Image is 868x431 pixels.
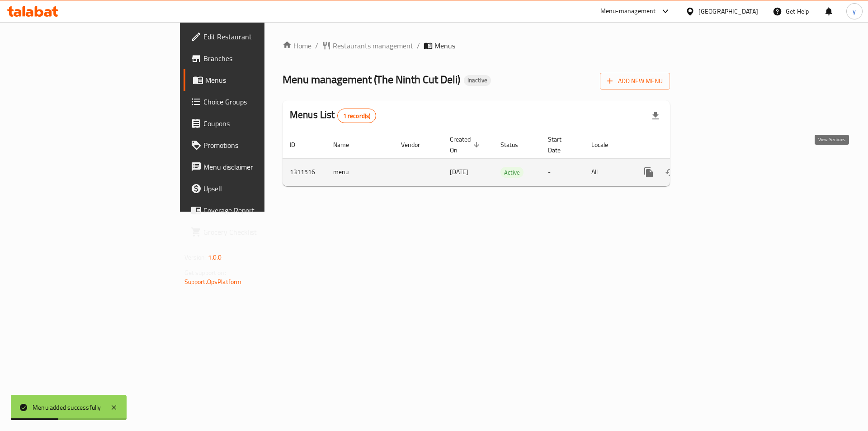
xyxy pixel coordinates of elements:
[184,199,325,221] a: Coverage Report
[203,161,318,172] span: Menu disclaimer
[203,31,318,42] span: Edit Restaurant
[464,76,491,84] span: Inactive
[337,109,377,123] div: Total records count
[450,166,468,178] span: [DATE]
[500,167,524,178] div: Active
[326,158,394,186] td: menu
[401,139,432,150] span: Vendor
[203,118,318,129] span: Coupons
[338,112,376,120] span: 1 record(s)
[184,276,242,288] a: Support.OpsPlatform
[853,6,856,16] span: y
[283,69,460,90] span: Menu management ( The Ninth Cut Deli )
[333,139,361,150] span: Name
[203,205,318,216] span: Coverage Report
[184,91,325,113] a: Choice Groups
[184,134,325,156] a: Promotions
[205,75,318,85] span: Menus
[541,158,584,186] td: -
[184,221,325,243] a: Grocery Checklist
[184,178,325,199] a: Upsell
[203,183,318,194] span: Upsell
[607,76,663,87] span: Add New Menu
[600,6,656,17] div: Menu-management
[208,251,222,263] span: 1.0.0
[450,134,482,156] span: Created On
[184,113,325,134] a: Coupons
[184,69,325,91] a: Menus
[203,53,318,64] span: Branches
[584,158,631,186] td: All
[290,108,376,123] h2: Menus List
[631,131,732,159] th: Actions
[500,139,530,150] span: Status
[548,134,573,156] span: Start Date
[322,40,413,51] a: Restaurants management
[184,156,325,178] a: Menu disclaimer
[184,26,325,47] a: Edit Restaurant
[698,6,758,16] div: [GEOGRAPHIC_DATA]
[591,139,620,150] span: Locale
[464,75,491,86] div: Inactive
[203,96,318,107] span: Choice Groups
[203,227,318,237] span: Grocery Checklist
[500,167,524,178] span: Active
[283,40,670,51] nav: breadcrumb
[290,139,307,150] span: ID
[184,251,207,263] span: Version:
[184,267,226,279] span: Get support on:
[203,140,318,151] span: Promotions
[417,40,420,51] li: /
[33,403,101,412] div: Menu added successfully
[645,105,666,127] div: Export file
[333,40,413,51] span: Restaurants management
[638,161,660,183] button: more
[184,47,325,69] a: Branches
[600,73,670,90] button: Add New Menu
[283,131,732,186] table: enhanced table
[434,40,455,51] span: Menus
